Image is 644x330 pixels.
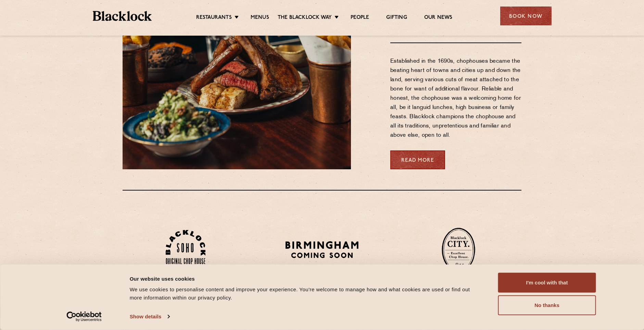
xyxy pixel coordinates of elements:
[130,274,483,283] div: Our website uses cookies
[54,311,114,322] a: Usercentrics Cookiebot - opens in a new window
[390,57,521,140] p: Established in the 1690s, chophouses became the beating heart of towns and cities up and down the...
[351,14,369,21] a: People
[386,14,407,21] a: Gifting
[166,230,205,270] img: Soho-stamp-default.svg
[498,273,596,293] button: I'm cool with that
[424,14,453,21] a: Our News
[196,14,232,21] a: Restaurants
[93,11,152,21] img: BL_Textured_Logo-footer-cropped.svg
[130,311,169,322] a: Show details
[442,228,475,272] img: City-stamp-default.svg
[251,14,269,21] a: Menus
[390,150,445,169] a: Read More
[500,7,552,25] div: Book Now
[278,14,332,21] a: The Blacklock Way
[498,295,596,315] button: No thanks
[130,285,483,302] div: We use cookies to personalise content and improve your experience. You're welcome to manage how a...
[284,239,360,260] img: BIRMINGHAM-P22_-e1747915156957.png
